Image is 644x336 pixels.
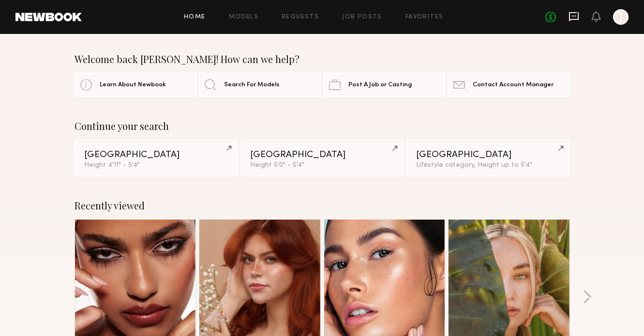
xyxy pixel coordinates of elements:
div: [GEOGRAPHIC_DATA] [416,150,560,160]
a: [GEOGRAPHIC_DATA]Lifestyle category, Height up to 5'4" [406,140,569,176]
div: Welcome back [PERSON_NAME]! How can we help? [75,53,570,65]
a: Models [229,14,258,20]
span: Learn About Newbook [100,82,166,88]
div: Continue your search [75,120,570,132]
a: Learn About Newbook [75,73,196,97]
a: J [613,9,629,25]
div: [GEOGRAPHIC_DATA] [84,150,228,160]
a: Contact Account Manager [448,73,569,97]
a: [GEOGRAPHIC_DATA]Height 4'11" - 5'4" [75,140,238,176]
span: Post A Job or Casting [348,82,412,88]
a: Job Posts [342,14,382,20]
a: Favorites [405,14,444,20]
div: Height 5'0" - 5'4" [250,162,394,169]
span: Search For Models [224,82,280,88]
a: [GEOGRAPHIC_DATA]Height 5'0" - 5'4" [240,140,404,176]
div: Lifestyle category, Height up to 5'4" [416,162,560,169]
a: Search For Models [199,73,321,97]
a: Requests [282,14,319,20]
a: Home [184,14,206,20]
div: [GEOGRAPHIC_DATA] [250,150,394,160]
div: Recently viewed [75,200,570,211]
span: Contact Account Manager [473,82,554,88]
div: Height 4'11" - 5'4" [84,162,228,169]
a: Post A Job or Casting [323,73,445,97]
